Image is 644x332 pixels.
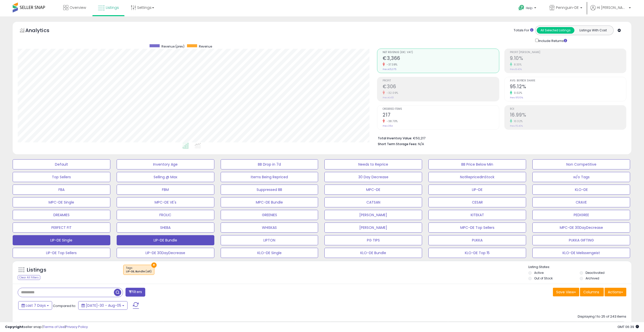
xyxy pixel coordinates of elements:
[5,325,88,329] div: seller snap | |
[586,276,599,280] label: Archived
[532,159,630,169] button: Non Competitive
[13,185,110,195] button: FBA
[70,5,86,10] span: Overview
[13,223,110,233] button: PERFECT FIT
[117,159,214,169] button: Inventory Age
[117,185,214,195] button: FBM
[510,108,626,110] span: ROI
[66,324,88,329] a: Privacy Policy
[514,28,533,33] div: Totals For
[221,185,318,195] button: Suppressed BB
[117,197,214,207] button: MPC-DE VE's
[580,288,604,296] button: Columns
[605,288,626,296] button: Actions
[383,79,499,82] span: Profit
[378,136,412,140] b: Total Inventory Value:
[117,223,214,233] button: SHEBA
[385,63,398,67] small: -37.38%
[126,266,152,274] span: Tags :
[383,96,394,99] small: Prev: €451
[383,51,499,54] span: Net Revenue (Exc. VAT)
[428,210,526,220] button: KITEKAT
[510,79,626,82] span: Avg. Buybox Share
[199,44,212,49] span: Revenue
[383,84,499,91] h2: €306
[221,197,318,207] button: MPC-DE Bundle
[428,185,526,195] button: LIP-DE
[117,172,214,182] button: Selling @ Max
[532,210,630,220] button: PEDIGREE
[532,172,630,182] button: w/o Tags
[510,84,626,91] h2: 95.12%
[324,185,422,195] button: MPC-DE
[324,235,422,245] button: PG TIPS
[534,271,544,275] label: Active
[510,96,523,99] small: Prev: 95.10%
[428,159,526,169] button: BB Price Below Min
[532,185,630,195] button: KLO-DE
[26,303,46,308] span: Last 7 Days
[324,172,422,182] button: 30 Day Decrease
[117,248,214,258] button: LIP-DE 30DayDecrease
[383,108,499,110] span: Ordered Items
[117,235,214,245] button: LIP-DE Bundle
[106,5,119,10] span: Listings
[512,63,522,67] small: 8.33%
[13,197,110,207] button: MPC-DE Single
[25,27,59,35] h5: Analytics
[18,275,40,280] div: Clear All Filters
[532,197,630,207] button: CRAVE
[428,197,526,207] button: CESAR
[512,91,522,95] small: 0.02%
[574,27,612,34] button: Listings With Cost
[383,112,499,119] h2: 217
[532,223,630,233] button: MPC-DE 30DayDecrease
[510,68,522,71] small: Prev: 8.40%
[161,44,184,49] span: Revenue (prev)
[13,235,110,245] button: LIP-DE Single
[324,223,422,233] button: [PERSON_NAME]
[537,27,574,34] button: All Selected Listings
[510,51,626,54] span: Profit [PERSON_NAME]
[428,172,526,182] button: NotRepricedInStock
[383,68,396,71] small: Prev: €5,375
[531,38,573,43] div: Include Returns
[324,197,422,207] button: CATSAN
[126,288,145,297] button: Filters
[512,119,523,123] small: 10.32%
[526,6,533,10] span: Help
[617,324,639,329] span: 2025-08-13 06:39 GMT
[18,301,52,310] button: Last 7 Days
[221,172,318,182] button: Items Being Repriced
[13,248,110,258] button: LIP-DE Top Sellers
[583,290,599,295] span: Columns
[221,235,318,245] button: LIPTON
[86,303,121,308] span: [DATE]-30 - Aug-05
[221,210,318,220] button: GREENIES
[5,324,24,329] strong: Copyright
[597,5,627,10] span: Hi [PERSON_NAME]
[556,5,579,10] span: Pennguin-DE
[378,142,417,146] b: Short Term Storage Fees:
[13,210,110,220] button: DREAMIES
[324,248,422,258] button: KLO-DE Bundle
[428,223,526,233] button: MPC-DE Top Sellers
[383,55,499,62] h2: €3,366
[385,119,398,123] small: -38.70%
[510,55,626,62] h2: 9.10%
[385,91,398,95] small: -32.09%
[383,124,393,127] small: Prev: 354
[586,271,605,275] label: Deactivated
[221,159,318,169] button: BB Drop in 7d
[27,267,46,274] h5: Listings
[510,124,523,127] small: Prev: 15.40%
[117,210,214,220] button: FROLIC
[126,270,152,273] div: LIP-DE, Bundle (all)
[418,142,424,146] span: N/A
[590,5,631,16] a: Hi [PERSON_NAME]
[324,159,422,169] button: Needs to Reprice
[221,248,318,258] button: KLO-DE Single
[151,262,157,268] button: ×
[43,324,65,329] a: Terms of Use
[514,1,541,16] a: Help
